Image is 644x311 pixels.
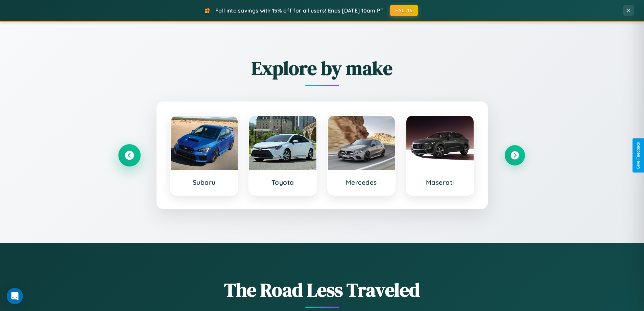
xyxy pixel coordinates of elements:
[335,178,388,186] h3: Mercedes
[177,178,231,186] h3: Subaru
[256,178,310,186] h3: Toyota
[7,288,23,304] div: Open Intercom Messenger
[390,5,418,16] button: FALL15
[413,178,467,186] h3: Maserati
[119,277,525,303] h1: The Road Less Traveled
[215,7,385,14] span: Fall into savings with 15% off for all users! Ends [DATE] 10am PT.
[119,55,525,81] h2: Explore by make
[636,142,641,169] div: Give Feedback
